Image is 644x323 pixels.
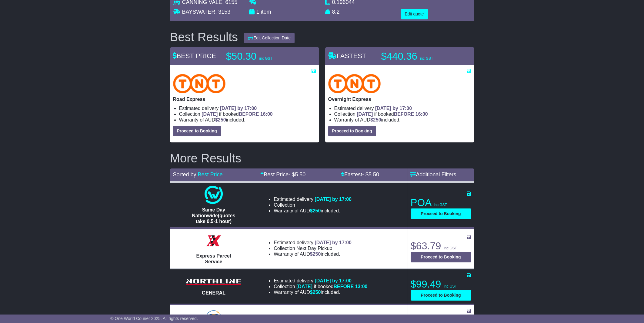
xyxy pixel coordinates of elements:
span: Express Parcel Service [196,253,231,264]
span: inc GST [259,56,272,61]
li: Warranty of AUD included. [179,117,316,123]
a: Additional Filters [411,171,456,178]
span: [DATE] by 17:00 [220,106,257,111]
button: Edit quote [401,9,428,19]
p: $440.36 [381,50,457,62]
button: Proceed to Booking [411,208,471,219]
span: $ [310,208,321,213]
p: $50.30 [226,50,302,62]
span: $ [310,290,321,295]
span: if booked [357,112,428,117]
li: Estimated delivery [334,105,471,111]
span: BAYSWATER [182,9,215,15]
span: inc GST [420,56,433,61]
li: Estimated delivery [274,196,352,202]
img: Border Express: Express Parcel Service [205,232,223,250]
span: , 3153 [215,9,230,15]
span: 16:00 [415,112,428,117]
li: Warranty of AUD included. [274,208,352,214]
span: [DATE] by 17:00 [315,197,352,202]
span: - $ [362,171,379,178]
a: Best Price [198,171,223,178]
li: Estimated delivery [274,240,352,245]
span: BEST PRICE [173,52,216,60]
span: [DATE] by 17:00 [315,240,352,245]
span: [DATE] by 17:00 [315,278,352,283]
span: 16:00 [260,112,273,117]
span: GENERAL [202,290,225,295]
span: BEFORE [394,112,414,117]
img: TNT Domestic: Overnight Express [328,74,381,93]
span: inc GST [434,203,447,207]
p: $63.79 [411,240,471,252]
p: POA [411,197,471,209]
button: Proceed to Booking [328,126,376,136]
span: © One World Courier 2025. All rights reserved. [110,316,198,321]
span: 5.50 [369,171,379,178]
p: Road Express [173,96,316,102]
span: if booked [202,112,272,117]
li: Collection [179,111,316,117]
li: Estimated delivery [274,314,367,320]
span: 13:00 [355,284,368,289]
img: One World Courier: Same Day Nationwide(quotes take 0.5-1 hour) [205,186,223,204]
p: Overnight Express [328,96,471,102]
span: [DATE] [296,284,312,289]
span: 250 [218,117,226,122]
button: Proceed to Booking [411,290,471,301]
span: inc GST [444,284,457,288]
li: Estimated delivery [179,105,316,111]
span: Sorted by [173,171,196,178]
span: - $ [289,171,305,178]
a: Fastest- $5.50 [341,171,379,178]
span: [DATE] by 17:00 [315,314,352,319]
button: Proceed to Booking [173,126,221,136]
span: 250 [373,117,381,122]
li: Estimated delivery [274,278,367,284]
button: Edit Collection Date [244,33,295,43]
span: inc GST [444,246,457,250]
span: Same Day Nationwide(quotes take 0.5-1 hour) [192,207,235,224]
span: 250 [313,251,321,257]
span: BEFORE [333,284,354,289]
li: Collection [334,111,471,117]
span: 1 [256,9,259,15]
li: Warranty of AUD included. [334,117,471,123]
span: if booked [296,284,367,289]
span: item [261,9,271,15]
li: Warranty of AUD included. [274,251,352,257]
span: BEFORE [239,112,259,117]
h2: More Results [170,152,474,165]
a: Best Price- $5.50 [260,171,305,178]
span: 5.50 [295,171,305,178]
span: FASTEST [328,52,366,60]
p: $99.49 [411,278,471,290]
span: $ [215,117,226,122]
span: $ [310,251,321,257]
button: Proceed to Booking [411,252,471,262]
span: [DATE] [202,112,218,117]
span: 250 [313,290,321,295]
div: Best Results [167,30,241,44]
img: TNT Domestic: Road Express [173,74,226,93]
span: [DATE] [357,112,373,117]
span: 8.2 [332,9,340,15]
img: Northline Distribution: GENERAL [183,277,244,287]
li: Collection [274,284,367,289]
span: [DATE] by 17:00 [375,106,412,111]
li: Collection [274,202,352,208]
li: Collection [274,245,352,251]
span: Next Day Pickup [296,246,332,251]
li: Warranty of AUD included. [274,289,367,295]
span: $ [370,117,381,122]
span: 250 [313,208,321,213]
